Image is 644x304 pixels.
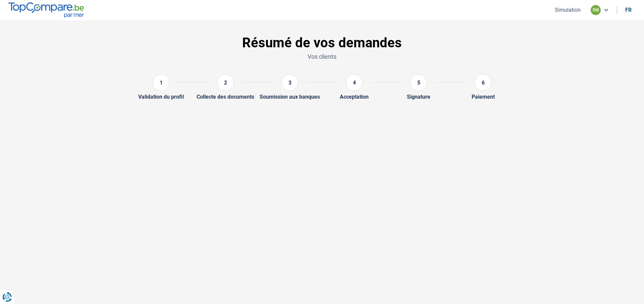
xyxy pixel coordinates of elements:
div: 2 [217,74,234,91]
div: od [591,5,601,15]
div: Validation du profil [138,94,184,100]
div: Soumission aux banques [260,94,320,100]
div: 1 [153,74,169,91]
button: Simulation [553,6,583,13]
div: Signature [407,94,430,100]
div: Collecte des documents [197,94,254,100]
div: 3 [281,74,298,91]
img: TopCompare.be [8,2,84,17]
div: Paiement [472,94,495,100]
p: Vos clients [105,52,539,61]
div: Acceptation [340,94,369,100]
div: 4 [346,74,363,91]
div: 6 [475,74,491,91]
h1: Résumé de vos demandes [105,35,539,51]
div: fr [625,7,632,13]
div: 5 [410,74,427,91]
